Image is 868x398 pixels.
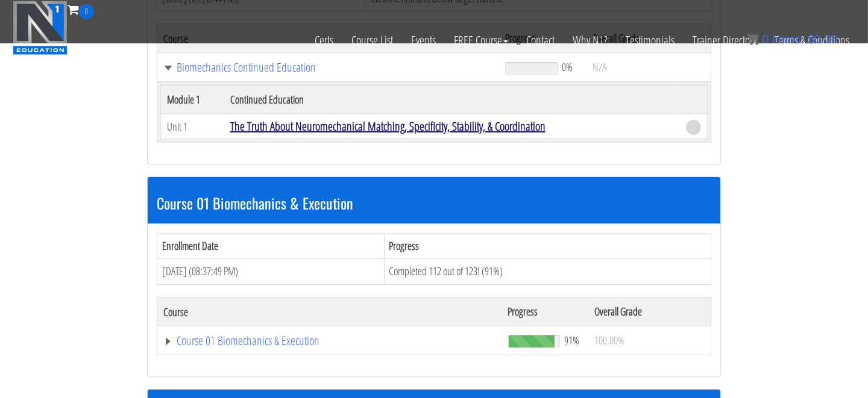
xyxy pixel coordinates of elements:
[161,86,224,114] th: Module 1
[772,33,804,46] span: items:
[617,19,684,61] a: Testimonials
[562,60,573,73] span: 0%
[230,118,546,134] a: The Truth About Neuromechanical Matching, Specificity, Stability, & Coordination
[161,114,224,139] td: Unit 1
[79,4,94,19] span: 0
[224,86,680,114] th: Continued Education
[766,19,858,61] a: Terms & Conditions
[157,233,385,259] th: Enrollment Date
[157,297,502,326] th: Course
[684,19,766,61] a: Trainer Directory
[587,53,711,82] td: N/A
[747,33,759,45] img: icon11.png
[157,259,385,285] td: [DATE] (08:37:49 PM)
[157,195,711,211] h3: Course 01 Biomechanics & Execution
[402,19,445,61] a: Events
[384,259,711,285] td: Completed 112 out of 123! (91%)
[517,19,564,61] a: Contact
[163,61,493,73] a: Biomechanics Continued Education
[564,334,579,347] span: 91%
[163,335,496,347] a: Course 01 Biomechanics & Execution
[68,1,94,17] a: 0
[445,19,517,61] a: FREE Course
[306,19,342,61] a: Certs
[747,33,838,46] a: 0 items: $0.00
[384,233,711,259] th: Progress
[588,326,711,355] td: 100.00%
[13,1,68,55] img: n1-education
[564,19,617,61] a: Why N1?
[808,33,838,46] bdi: 0.00
[808,33,814,46] span: $
[588,297,711,326] th: Overall Grade
[342,19,402,61] a: Course List
[762,33,769,46] span: 0
[502,297,588,326] th: Progress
